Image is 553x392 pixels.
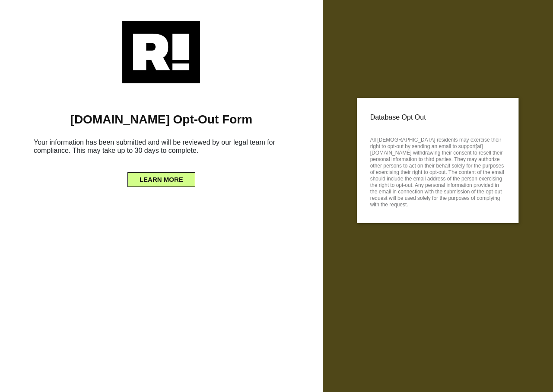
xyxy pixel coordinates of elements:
[13,135,310,161] h6: Your information has been submitted and will be reviewed by our legal team for compliance. This m...
[370,111,505,124] p: Database Opt Out
[122,21,200,83] img: Retention.com
[370,134,505,208] p: All [DEMOGRAPHIC_DATA] residents may exercise their right to opt-out by sending an email to suppo...
[13,112,310,127] h1: [DOMAIN_NAME] Opt-Out Form
[127,172,195,187] button: LEARN MORE
[127,174,195,180] a: LEARN MORE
